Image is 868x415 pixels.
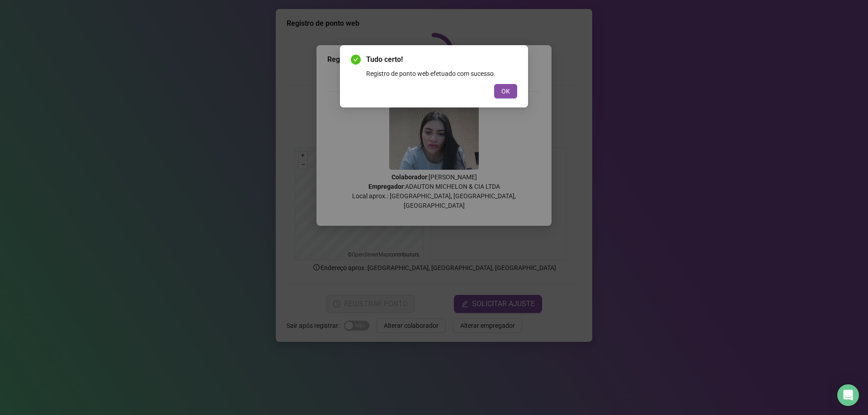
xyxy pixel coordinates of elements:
div: Registro de ponto web efetuado com sucesso. [366,69,517,79]
div: Open Intercom Messenger [837,384,859,406]
span: Tudo certo! [366,54,517,65]
button: OK [494,84,517,98]
span: OK [501,86,510,96]
span: check-circle [351,55,361,65]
